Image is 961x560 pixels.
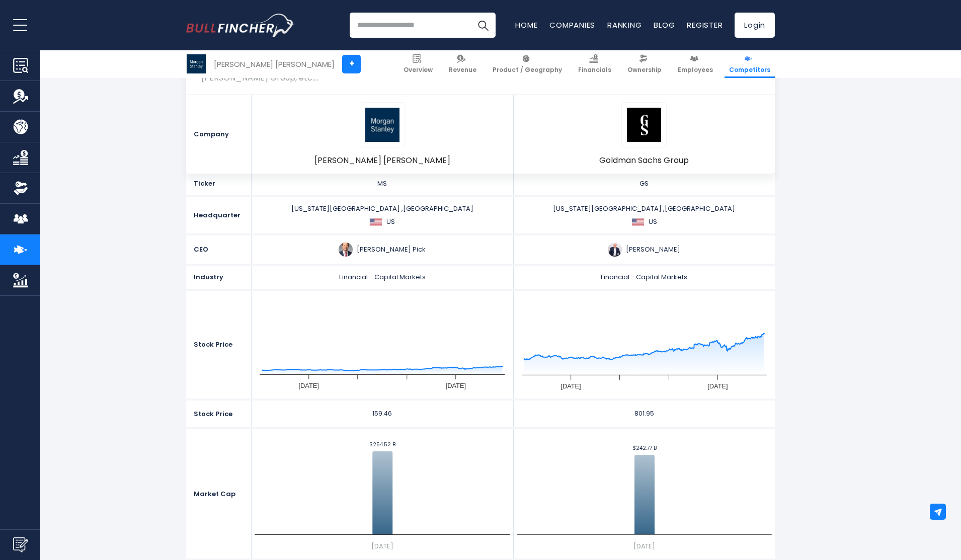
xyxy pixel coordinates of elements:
[314,155,450,166] span: [PERSON_NAME] [PERSON_NAME]
[13,181,28,196] img: Ownership
[186,401,252,427] div: Stock Price
[399,50,437,78] a: Overview
[678,66,713,74] span: Employees
[515,20,537,30] a: Home
[627,66,662,74] span: Ownership
[186,235,252,264] div: CEO
[574,50,616,78] a: Financials
[488,50,567,78] a: Product / Geography
[255,243,510,257] div: [PERSON_NAME] Pick
[601,272,687,282] span: Financial - Capital Markets
[634,409,654,418] span: 801.95
[187,54,206,73] img: MS logo
[578,66,611,74] span: Financials
[517,243,772,257] div: [PERSON_NAME]
[444,50,481,78] a: Revenue
[560,382,581,390] text: [DATE]
[735,13,775,38] a: Login
[608,243,622,257] img: david-solomon.jpg
[201,63,605,83] p: [PERSON_NAME] [PERSON_NAME] competitors and alternatives include [PERSON_NAME] [PERSON_NAME] Grou...
[186,197,252,233] div: Headquarter
[757,95,775,113] a: Remove
[365,108,399,142] img: MS logo
[632,444,657,452] text: $242.77 B
[687,20,723,30] a: Register
[654,20,675,30] a: Blog
[314,102,450,166] a: MS logo [PERSON_NAME] [PERSON_NAME]
[186,95,252,173] div: Company
[607,20,642,30] a: Ranking
[493,66,562,74] span: Product / Geography
[599,155,689,166] span: Goldman Sachs Group
[599,102,689,166] a: GS logo Goldman Sachs Group
[372,409,392,418] span: 159.46
[255,179,510,188] div: MS
[186,172,252,195] div: Ticker
[449,66,476,74] span: Revenue
[446,382,466,389] text: [DATE]
[255,298,510,398] svg: gh
[371,541,393,551] text: [DATE]
[186,291,252,398] div: Stock Price
[517,298,772,398] svg: gh
[725,50,775,78] a: Competitors
[549,20,595,30] a: Companies
[649,217,657,226] span: US
[517,204,772,226] div: [US_STATE][GEOGRAPHIC_DATA] ,[GEOGRAPHIC_DATA]
[369,441,395,448] text: $254.52 B
[729,66,770,74] span: Competitors
[255,204,510,226] div: [US_STATE][GEOGRAPHIC_DATA] ,[GEOGRAPHIC_DATA]
[386,217,395,226] span: US
[623,50,666,78] a: Ownership
[339,272,426,282] span: Financial - Capital Markets
[404,66,433,74] span: Overview
[186,266,252,289] div: Industry
[517,179,772,188] div: GS
[470,13,496,38] button: Search
[633,541,655,551] text: [DATE]
[186,14,294,37] a: Go to homepage
[627,108,661,142] img: GS logo
[342,55,361,73] a: +
[299,382,319,389] text: [DATE]
[707,382,728,390] text: [DATE]
[186,14,295,37] img: Bullfincher logo
[186,429,252,558] div: Market Cap
[339,243,353,257] img: ted-pick.jpg
[673,50,717,78] a: Employees
[214,58,335,70] div: [PERSON_NAME] [PERSON_NAME]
